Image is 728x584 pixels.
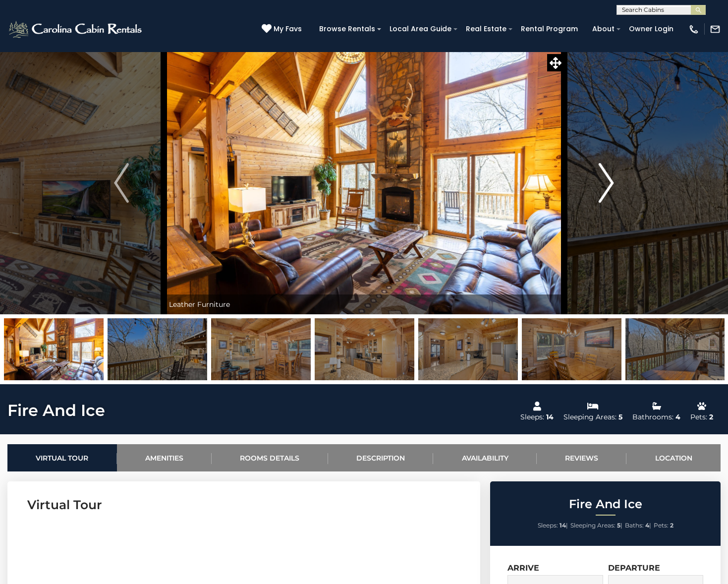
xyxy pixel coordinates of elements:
a: My Favs [262,24,304,35]
img: 163279970 [108,318,207,380]
img: arrow [114,163,129,203]
strong: 5 [617,522,620,529]
span: Sleeping Areas: [570,522,616,529]
img: arrow [599,163,614,203]
a: Owner Login [624,21,678,37]
img: mail-regular-white.png [710,24,721,35]
img: 163279983 [522,318,621,380]
a: Reviews [537,444,627,471]
span: Sleeps: [538,522,558,529]
img: 163279955 [315,318,414,380]
img: White-1-2.png [7,19,145,39]
a: Rooms Details [212,444,328,471]
li: | [538,519,568,532]
a: Amenities [117,444,212,471]
button: Next [564,52,649,314]
a: Real Estate [461,21,511,37]
a: About [587,21,619,37]
li: | [625,519,651,532]
strong: 4 [645,522,649,529]
h2: Fire And Ice [493,498,718,511]
img: 163294735 [4,318,104,380]
a: Location [626,444,721,471]
label: Arrive [507,563,539,573]
h3: Virtual Tour [27,496,460,514]
img: 163279966 [625,318,725,380]
div: Leather Furniture [164,294,564,314]
strong: 2 [670,522,673,529]
img: 163279971 [418,318,518,380]
span: My Favs [274,24,302,34]
strong: 14 [560,522,566,529]
button: Previous [79,52,164,314]
a: Local Area Guide [385,21,456,37]
a: Rental Program [516,21,583,37]
label: Departure [608,563,660,573]
a: Virtual Tour [7,444,117,471]
img: 163279954 [211,318,311,380]
a: Browse Rentals [314,21,380,37]
a: Description [328,444,434,471]
span: Pets: [654,522,669,529]
li: | [570,519,622,532]
img: phone-regular-white.png [688,24,699,35]
span: Baths: [625,522,644,529]
a: Availability [433,444,537,471]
